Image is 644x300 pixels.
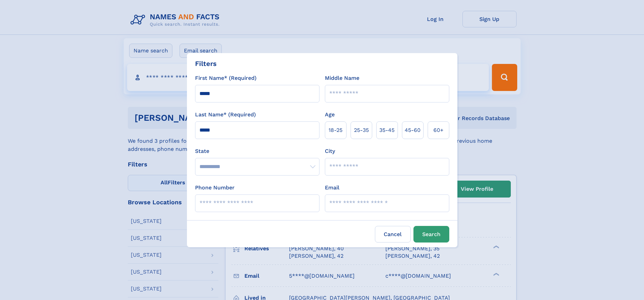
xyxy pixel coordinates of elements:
label: Last Name* (Required) [195,111,256,119]
button: Search [413,226,449,243]
label: Phone Number [195,184,235,192]
label: Middle Name [325,74,359,82]
label: City [325,147,335,155]
label: State [195,147,319,155]
label: First Name* (Required) [195,74,257,82]
span: 35‑45 [379,126,395,134]
label: Email [325,184,339,192]
label: Cancel [375,226,411,243]
span: 25‑35 [354,126,369,134]
span: 18‑25 [329,126,342,134]
span: 60+ [433,126,444,134]
label: Age [325,111,335,119]
div: Filters [195,59,217,69]
span: 45‑60 [405,126,421,134]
